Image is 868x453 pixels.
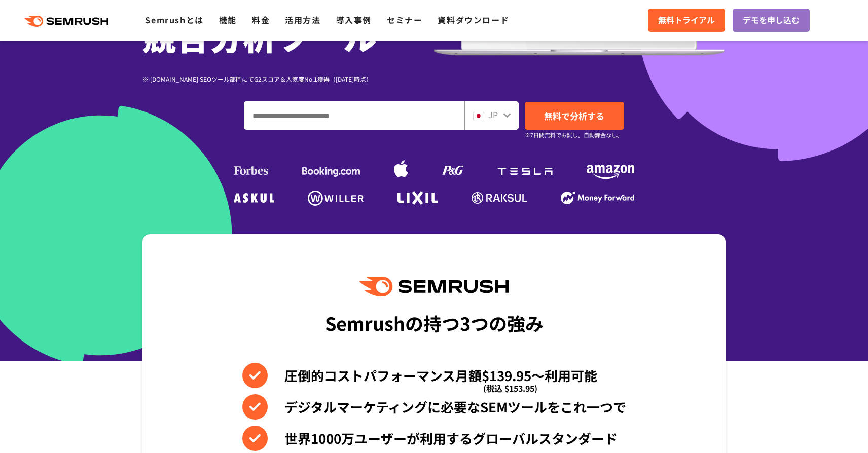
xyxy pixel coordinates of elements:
li: 圧倒的コストパフォーマンス月額$139.95〜利用可能 [242,363,626,388]
li: デジタルマーケティングに必要なSEMツールをこれ一つで [242,394,626,420]
a: 機能 [219,14,237,26]
a: 料金 [252,14,270,26]
input: ドメイン、キーワードまたはURLを入力してください [244,102,464,129]
a: 資料ダウンロード [438,14,509,26]
a: 無料で分析する [525,102,624,130]
img: Semrush [359,277,509,296]
a: 無料トライアル [648,9,725,32]
span: デモを申し込む [743,14,800,27]
a: 活用方法 [285,14,320,26]
small: ※7日間無料でお試し。自動課金なし。 [525,130,623,140]
a: 導入事例 [336,14,372,26]
li: 世界1000万ユーザーが利用するグローバルスタンダード [242,426,626,451]
a: Semrushとは [145,14,203,26]
span: 無料トライアル [658,14,715,27]
div: Semrushの持つ3つの強み [325,304,544,342]
div: ※ [DOMAIN_NAME] SEOツール部門にてG2スコア＆人気度No.1獲得（[DATE]時点） [142,74,434,84]
span: JP [488,108,498,121]
a: デモを申し込む [733,9,810,32]
span: (税込 $153.95) [483,375,537,401]
span: 無料で分析する [544,109,604,122]
a: セミナー [387,14,422,26]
